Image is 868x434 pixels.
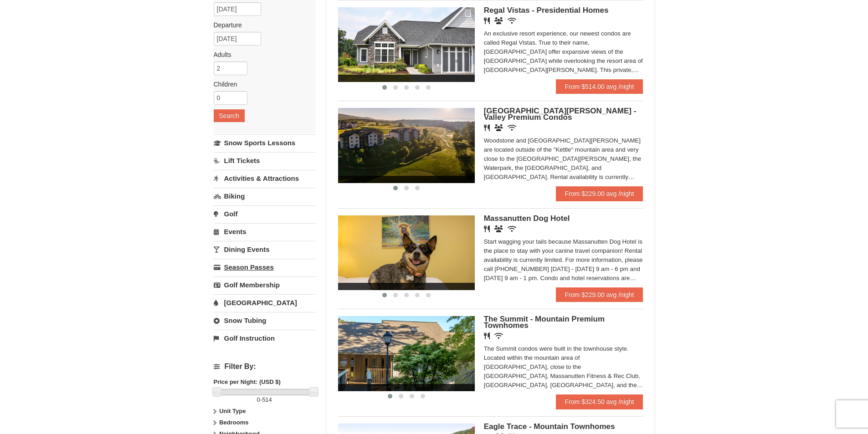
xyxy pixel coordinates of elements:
i: Wireless Internet (free) [508,225,516,232]
i: Banquet Facilities [494,17,503,24]
span: [GEOGRAPHIC_DATA][PERSON_NAME] - Valley Premium Condos [484,107,637,122]
a: Snow Tubing [214,312,315,329]
a: Golf Instruction [214,330,315,347]
a: Dining Events [214,241,315,258]
i: Wireless Internet (free) [494,332,503,339]
label: Adults [214,50,308,59]
i: Restaurant [484,124,490,131]
i: Restaurant [484,225,490,232]
span: Massanutten Dog Hotel [484,214,570,223]
i: Banquet Facilities [494,225,503,232]
span: Regal Vistas - Presidential Homes [484,6,609,15]
span: The Summit - Mountain Premium Townhomes [484,315,605,330]
div: The Summit condos were built in the townhouse style. Located within the mountain area of [GEOGRAP... [484,344,643,390]
a: From $229.00 avg /night [556,186,643,201]
a: From $229.00 avg /night [556,287,643,302]
i: Restaurant [484,17,490,24]
div: Woodstone and [GEOGRAPHIC_DATA][PERSON_NAME] are located outside of the "Kettle" mountain area an... [484,136,643,182]
a: Activities & Attractions [214,170,315,187]
i: Wireless Internet (free) [508,124,516,131]
a: Biking [214,188,315,204]
a: From $514.00 avg /night [556,79,643,94]
a: Golf Membership [214,276,315,293]
a: Events [214,223,315,240]
strong: Unit Type [219,408,246,414]
h4: Filter By: [214,363,315,371]
strong: Price per Night: (USD $) [214,378,281,385]
label: Children [214,80,308,89]
i: Wireless Internet (free) [508,17,516,24]
div: An exclusive resort experience, our newest condos are called Regal Vistas. True to their name, [G... [484,29,643,75]
i: Banquet Facilities [494,124,503,131]
span: 514 [262,396,272,403]
button: Search [214,109,245,122]
label: Departure [214,20,308,30]
span: 0 [257,396,260,403]
a: [GEOGRAPHIC_DATA] [214,294,315,311]
label: - [214,395,315,404]
div: Start wagging your tails because Massanutten Dog Hotel is the place to stay with your canine trav... [484,237,643,283]
a: Snow Sports Lessons [214,134,315,151]
span: Eagle Trace - Mountain Townhomes [484,422,615,431]
a: Season Passes [214,259,315,276]
a: Lift Tickets [214,152,315,169]
strong: Bedrooms [219,419,248,426]
a: Golf [214,205,315,222]
a: From $324.50 avg /night [556,394,643,409]
i: Restaurant [484,332,490,339]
